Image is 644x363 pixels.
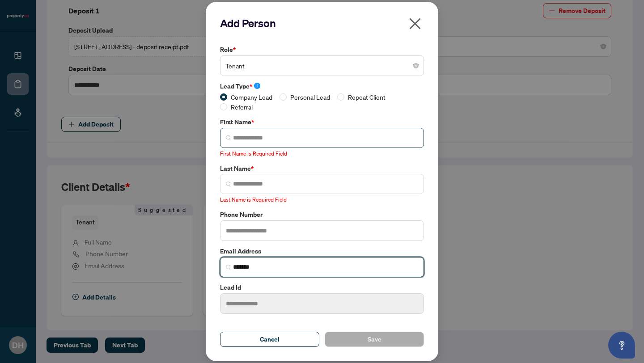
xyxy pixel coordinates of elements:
span: Last Name is Required Field [220,196,287,203]
h2: Add Person [220,16,424,30]
label: Phone Number [220,210,424,219]
label: Role [220,45,424,55]
span: Company Lead [227,92,276,102]
span: info-circle [254,83,260,89]
label: Last Name [220,164,424,173]
button: Save [325,332,424,347]
span: close [408,17,422,31]
button: Open asap [608,332,635,359]
button: Cancel [220,332,319,347]
label: Lead Id [220,283,424,292]
img: search_icon [226,181,231,187]
span: Repeat Client [344,92,389,102]
label: First Name [220,117,424,127]
span: close-circle [413,63,419,68]
span: Personal Lead [287,92,334,102]
span: Referral [227,102,256,112]
img: search_icon [226,135,231,140]
span: Tenant [225,57,419,74]
label: Email Address [220,246,424,256]
label: Lead Type [220,81,424,91]
img: search_icon [226,265,231,270]
span: Cancel [260,332,280,346]
span: First Name is Required Field [220,150,287,157]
